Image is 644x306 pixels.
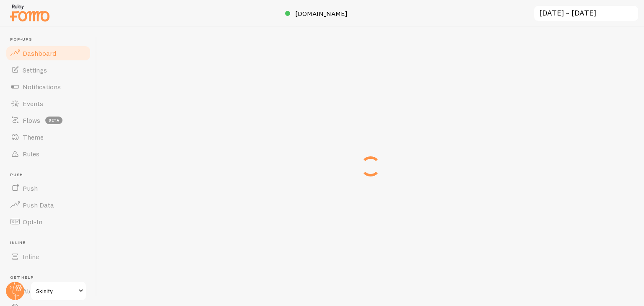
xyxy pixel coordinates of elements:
[23,133,44,141] span: Theme
[5,213,91,230] a: Opt-In
[23,201,54,209] span: Push Data
[5,180,91,197] a: Push
[23,49,56,57] span: Dashboard
[23,184,38,192] span: Push
[10,172,91,178] span: Push
[5,129,91,145] a: Theme
[45,117,62,124] span: beta
[23,252,39,261] span: Inline
[10,275,91,280] span: Get Help
[5,45,91,62] a: Dashboard
[5,112,91,129] a: Flows beta
[5,248,91,265] a: Inline
[5,62,91,78] a: Settings
[10,37,91,42] span: Pop-ups
[5,95,91,112] a: Events
[5,197,91,213] a: Push Data
[30,281,87,301] a: Skinify
[23,150,39,158] span: Rules
[5,78,91,95] a: Notifications
[9,2,51,23] img: fomo-relay-logo-orange.svg
[10,240,91,246] span: Inline
[23,83,61,91] span: Notifications
[23,99,43,108] span: Events
[36,286,76,296] span: Skinify
[23,66,47,74] span: Settings
[5,145,91,162] a: Rules
[23,218,42,226] span: Opt-In
[23,116,40,124] span: Flows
